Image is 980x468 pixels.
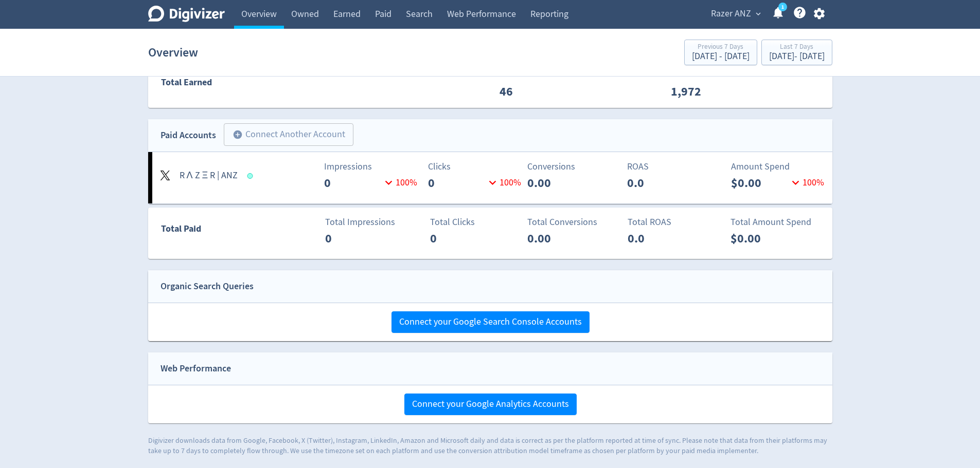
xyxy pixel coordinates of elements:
a: R Λ Z Ξ R | ANZImpressions0100%Clicks0100%Conversions0.00ROAS0.0Amount Spend$0.00100% [148,152,832,203]
a: 1 [778,3,787,11]
p: 0.00 [527,174,586,192]
a: Total EarnedTotal Posts46Total Engagements1,972 [148,57,832,108]
p: Total Impressions [325,215,418,229]
h1: Overview [148,36,198,69]
div: Organic Search Queries [161,279,254,294]
div: Web Performance [161,361,231,376]
a: Connect your Google Search Console Accounts [391,316,590,328]
button: Connect your Google Analytics Accounts [404,394,577,415]
div: Paid Accounts [161,128,216,143]
p: $0.00 [730,229,790,248]
p: 0 [428,174,486,192]
p: Digivizer downloads data from Google, Facebook, X (Twitter), Instagram, LinkedIn, Amazon and Micr... [148,436,832,456]
p: Clicks [428,160,521,174]
h5: R Λ Z Ξ R | ANZ [180,170,238,182]
p: Total Conversions [527,215,620,229]
p: 0.0 [628,229,687,248]
p: 100 % [486,176,521,190]
a: Connect Another Account [216,125,353,146]
button: Previous 7 Days[DATE] - [DATE] [684,40,757,65]
p: 0 [325,229,384,248]
p: 0 [430,229,489,248]
p: Impressions [324,160,417,174]
p: 1,972 [671,82,730,101]
button: Last 7 Days[DATE]- [DATE] [761,40,832,65]
div: Last 7 Days [769,43,825,52]
button: Connect your Google Search Console Accounts [391,311,590,333]
a: Connect your Google Analytics Accounts [404,398,577,410]
p: 46 [500,82,559,101]
div: Total Earned [149,75,490,90]
p: 100 % [789,176,824,190]
span: Connect your Google Search Console Accounts [399,317,582,327]
span: expand_more [754,9,763,18]
button: Connect Another Account [224,123,353,146]
p: $0.00 [731,174,789,192]
div: Total Paid [149,221,262,241]
span: Connect your Google Analytics Accounts [412,400,569,409]
button: Razer ANZ [707,6,763,22]
text: 1 [781,4,783,11]
span: Razer ANZ [711,6,751,22]
p: 0.00 [527,229,586,248]
span: Data last synced: 18 Sep 2025, 11:01am (AEST) [247,173,256,179]
p: Total ROAS [628,215,721,229]
p: 0 [324,174,382,192]
p: 0.0 [627,174,686,192]
div: [DATE] - [DATE] [769,52,825,61]
p: Total Clicks [430,215,523,229]
span: add_circle [233,129,243,140]
p: Total Amount Spend [730,215,824,229]
div: [DATE] - [DATE] [692,52,750,61]
p: ROAS [627,160,720,174]
div: Previous 7 Days [692,43,750,52]
p: Conversions [527,160,620,174]
p: Amount Spend [731,160,824,174]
